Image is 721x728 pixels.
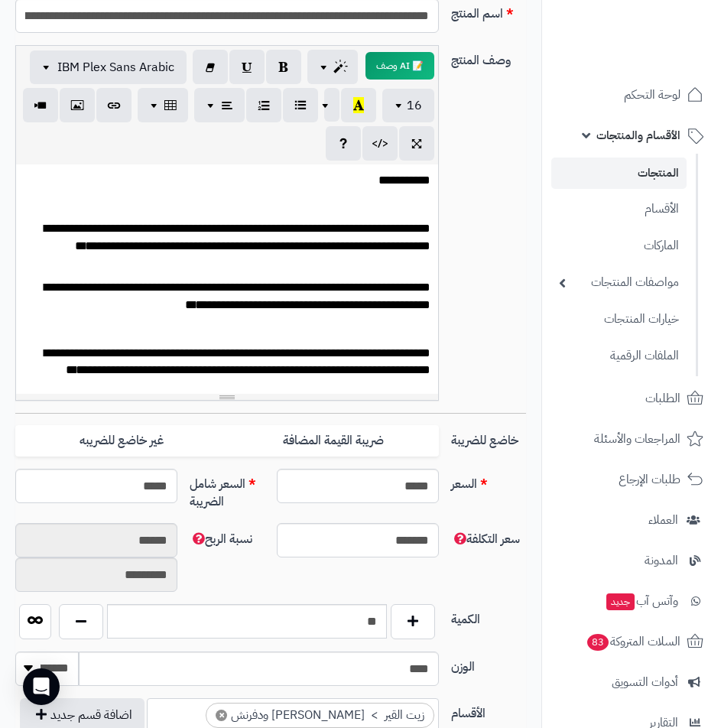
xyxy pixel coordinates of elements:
[451,530,520,548] span: سعر التكلفة
[606,593,635,610] span: جديد
[551,623,712,660] a: السلات المتروكة83
[206,703,434,728] li: زيت القير > زيت جير ودفرنش
[619,469,680,490] span: طلبات الإرجاع
[445,425,532,450] label: خاضع للضريبة
[30,50,187,84] button: IBM Plex Sans Arabic
[551,266,687,299] a: مواصفات المنتجات
[551,340,687,372] a: الملفات الرقمية
[551,158,687,189] a: المنتجات
[551,664,712,700] a: أدوات التسويق
[183,469,271,511] label: السعر شامل الضريبة
[551,461,712,498] a: طلبات الإرجاع
[605,590,678,612] span: وآتس آب
[612,671,678,693] span: أدوات التسويق
[407,96,422,115] span: 16
[551,303,687,336] a: خيارات المنتجات
[227,425,439,457] label: ضريبة القيمة المضافة
[551,380,712,417] a: الطلبات
[645,388,680,409] span: الطلبات
[586,633,609,651] span: 83
[23,668,60,705] div: Open Intercom Messenger
[594,428,680,450] span: المراجعات والأسئلة
[551,421,712,457] a: المراجعات والأسئلة
[551,193,687,226] a: الأقسام
[551,583,712,619] a: وآتس آبجديد
[617,27,706,59] img: logo-2.png
[596,125,680,146] span: الأقسام والمنتجات
[15,425,227,457] label: غير خاضع للضريبه
[551,229,687,262] a: الماركات
[551,76,712,113] a: لوحة التحكم
[624,84,680,106] span: لوحة التحكم
[445,45,532,70] label: وصف المنتج
[57,58,174,76] span: IBM Plex Sans Arabic
[645,550,678,571] span: المدونة
[586,631,680,652] span: السلات المتروكة
[445,469,532,493] label: السعر
[445,604,532,629] label: الكمية
[365,52,434,80] button: 📝 AI وصف
[190,530,252,548] span: نسبة الربح
[382,89,434,122] button: 16
[216,710,227,721] span: ×
[551,502,712,538] a: العملاء
[445,698,532,723] label: الأقسام
[445,652,532,676] label: الوزن
[648,509,678,531] span: العملاء
[551,542,712,579] a: المدونة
